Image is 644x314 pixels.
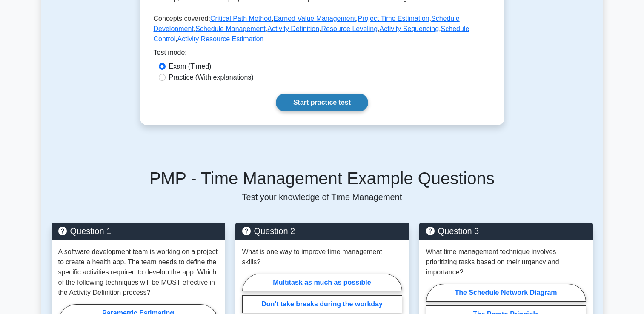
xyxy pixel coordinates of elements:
[276,94,368,111] a: Start practice test
[210,15,272,22] a: Critical Path Method
[154,48,491,61] div: Test mode:
[242,247,402,267] p: What is one way to improve time management skills?
[242,274,402,291] label: Multitask as much as possible
[426,247,586,277] p: What time management technique involves prioritizing tasks based on their urgency and importance?
[154,14,491,48] p: Concepts covered: , , , , , , , , ,
[52,192,593,202] p: Test your knowledge of Time Management
[154,25,469,43] a: Schedule Control
[426,284,586,302] label: The Schedule Network Diagram
[426,226,586,236] h5: Question 3
[177,35,264,43] a: Activity Resource Estimation
[242,226,402,236] h5: Question 2
[358,15,429,22] a: Project Time Estimation
[267,25,319,32] a: Activity Definition
[195,25,266,32] a: Schedule Management
[273,15,356,22] a: Earned Value Management
[242,295,402,313] label: Don't take breaks during the workday
[52,168,593,188] h5: PMP - Time Management Example Questions
[380,25,439,32] a: Activity Sequencing
[169,61,212,71] label: Exam (Timed)
[58,247,218,298] p: A software development team is working on a project to create a health app. The team needs to def...
[169,72,254,83] label: Practice (With explanations)
[58,226,218,236] h5: Question 1
[321,25,378,32] a: Resource Leveling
